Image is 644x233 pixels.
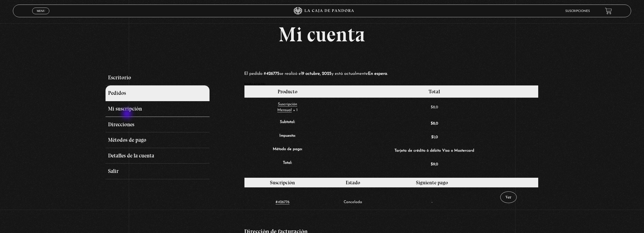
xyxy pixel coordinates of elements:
[416,180,448,186] span: Siguiente pago
[431,105,438,109] bdi: 8,0
[106,70,235,179] nav: Páginas de cuenta
[431,163,433,166] span: $
[244,144,331,158] th: Método de pago:
[331,144,538,158] td: Tarjeta de crédito ó débito Visa o Mastercard
[277,102,297,112] a: Suscripción Mensual
[431,135,433,139] span: $
[37,9,45,12] span: Menu
[431,105,433,109] span: $
[106,148,209,164] a: Detalles de la cuenta
[106,132,209,148] a: Métodos de pago
[321,187,385,217] td: Cancelada
[385,187,479,217] td: -
[106,164,209,179] a: Salir
[244,83,538,85] h2: Detalles del pedido
[500,191,517,203] a: Ver
[244,85,331,98] th: Producto
[565,10,590,13] a: Suscripciones
[331,85,538,98] th: Total
[35,14,47,17] span: Cerrar
[431,135,438,139] span: 1,0
[276,200,289,204] a: #426776
[106,117,209,133] a: Direcciones
[346,180,360,186] span: Estado
[302,71,331,76] mark: 9 octubre, 2025
[244,131,331,144] th: Impuesto:
[106,85,209,101] a: Pedidos
[244,158,331,171] th: Total:
[244,70,538,78] p: El pedido # se realizó el y está actualmente .
[278,102,297,106] span: Suscripción
[266,71,279,76] mark: 426775
[368,71,387,76] mark: En espera
[431,122,433,126] span: $
[431,163,438,166] span: 9,0
[605,8,612,14] a: View your shopping cart
[106,24,538,45] h1: Mi cuenta
[293,108,298,112] strong: × 1
[244,117,331,131] th: Subtotal:
[431,122,438,126] span: 8,0
[106,70,209,86] a: Escritorio
[270,180,295,186] span: Suscripción
[106,101,209,117] a: Mi suscripción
